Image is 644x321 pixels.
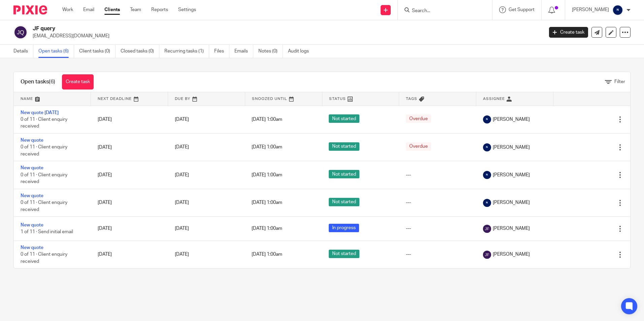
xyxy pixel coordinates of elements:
td: [DATE] [91,241,168,268]
a: Files [214,45,229,58]
td: [DATE] [91,161,168,189]
h1: Open tasks [21,78,55,85]
a: Settings [178,6,196,13]
img: Screenshot%202025-08-05%20101949.png [483,115,491,123]
span: [DATE] 1:00am [252,173,282,177]
span: [DATE] 1:00am [252,117,282,122]
span: [PERSON_NAME] [493,144,530,151]
h2: JF query [33,25,438,32]
span: [DATE] [175,173,189,177]
a: Email [83,6,94,13]
span: [PERSON_NAME] [493,172,530,178]
span: [PERSON_NAME] [493,199,530,206]
span: [DATE] [175,201,189,205]
td: [DATE] [91,189,168,216]
div: --- [406,251,470,258]
span: 0 of 11 · Client enquiry received [21,252,67,264]
img: svg%3E [483,225,491,233]
span: (6) [49,79,55,84]
a: Clients [104,6,120,13]
span: In progress [329,224,359,232]
a: Team [130,6,141,13]
img: Screenshot%202025-08-05%20101949.png [612,5,623,15]
a: Client tasks (0) [79,45,116,58]
span: [DATE] 1:00am [252,252,282,257]
span: [PERSON_NAME] [493,116,530,123]
img: svg%3E [13,25,28,39]
span: 0 of 11 · Client enquiry received [21,200,67,212]
input: Search [411,8,472,14]
span: 0 of 11 · Client enquiry received [21,117,67,129]
a: New quote [21,138,43,143]
img: Pixie [13,5,47,14]
div: --- [406,199,470,206]
a: Open tasks (6) [38,45,74,58]
span: Not started [329,198,359,206]
a: Notes (0) [258,45,283,58]
span: 1 of 11 · Send initial email [21,230,73,235]
span: Snoozed Until [252,97,287,101]
span: [DATE] [175,117,189,122]
img: svg%3E [483,251,491,259]
span: [DATE] 1:00am [252,226,282,231]
a: Recurring tasks (1) [164,45,209,58]
span: [PERSON_NAME] [493,225,530,232]
td: [DATE] [91,133,168,161]
span: Overdue [406,142,431,151]
span: [PERSON_NAME] [493,251,530,258]
a: Work [62,6,73,13]
a: New quote [21,193,43,198]
a: New quote [21,166,43,170]
a: Reports [151,6,168,13]
a: Closed tasks (0) [121,45,159,58]
span: Status [329,97,346,101]
span: Not started [329,170,359,178]
img: Screenshot%202025-08-05%20101949.png [483,171,491,179]
span: Overdue [406,114,431,123]
a: New quote [21,245,43,250]
span: Not started [329,142,359,151]
span: Tags [406,97,417,101]
span: Filter [614,79,625,84]
span: [DATE] [175,226,189,231]
div: --- [406,225,470,232]
img: Screenshot%202025-08-05%20101949.png [483,199,491,207]
span: Get Support [509,7,535,12]
span: [DATE] 1:00am [252,201,282,205]
img: Screenshot%202025-08-05%20101949.png [483,143,491,151]
p: [PERSON_NAME] [572,6,609,13]
span: Not started [329,250,359,258]
span: 0 of 11 · Client enquiry received [21,145,67,157]
span: 0 of 11 · Client enquiry received [21,173,67,184]
a: Create task [62,74,94,90]
td: [DATE] [91,217,168,241]
p: [EMAIL_ADDRESS][DOMAIN_NAME] [33,33,539,39]
a: Create task [549,27,588,38]
a: Audit logs [288,45,314,58]
span: Not started [329,114,359,123]
a: New quote [21,223,43,227]
div: --- [406,172,470,178]
a: Emails [234,45,253,58]
a: Details [13,45,33,58]
span: [DATE] [175,145,189,150]
span: [DATE] 1:00am [252,145,282,150]
a: New quote [DATE] [21,110,59,115]
td: [DATE] [91,106,168,133]
span: [DATE] [175,252,189,257]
